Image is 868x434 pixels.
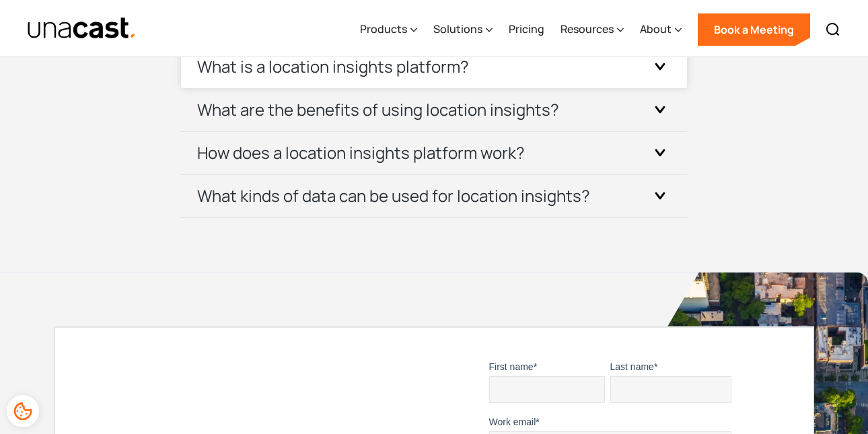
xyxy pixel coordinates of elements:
span: Work email [489,417,536,427]
div: Resources [560,2,624,57]
a: Pricing [509,2,544,57]
h3: What are the benefits of using location insights? [197,99,559,120]
div: Solutions [433,21,482,37]
div: Cookie Preferences [7,395,39,427]
a: Book a Meeting [698,13,810,46]
h3: How does a location insights platform work? [197,142,525,164]
span: First name [489,361,534,372]
div: About [640,2,682,57]
div: Solutions [433,2,493,57]
h3: What kinds of data can be used for location insights? [197,185,590,207]
img: Search icon [825,22,841,38]
img: Unacast text logo [27,17,137,40]
div: Resources [560,21,614,37]
a: home [27,17,137,40]
span: Last name [610,361,654,372]
div: About [640,21,672,37]
h3: What is a location insights platform? [197,56,469,77]
div: Products [360,2,417,57]
div: Products [360,21,407,37]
